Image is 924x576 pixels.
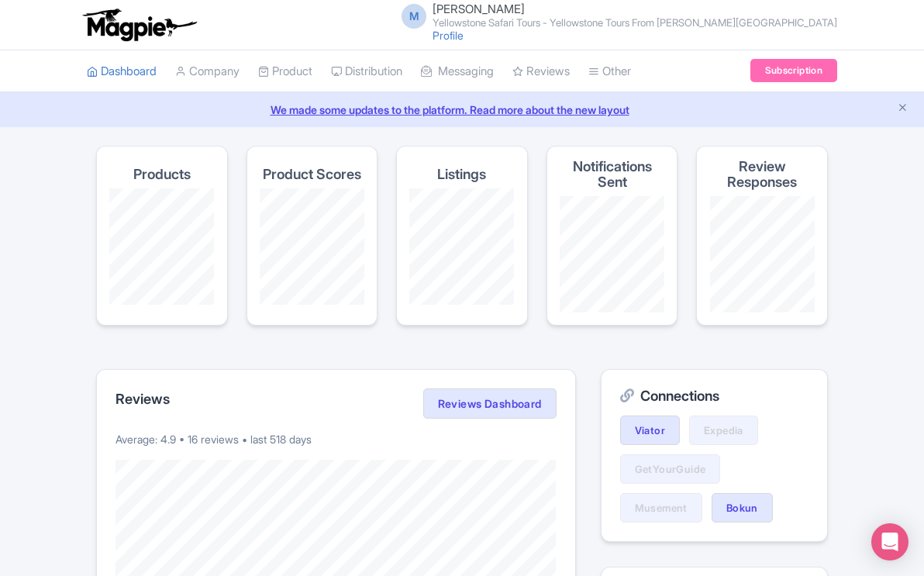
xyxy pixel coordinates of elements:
[871,523,908,560] div: Open Intercom Messenger
[437,167,486,182] h4: Listings
[620,416,680,445] a: Viator
[433,18,837,28] small: Yellowstone Safari Tours - Yellowstone Tours From [PERSON_NAME][GEOGRAPHIC_DATA]
[433,29,464,42] a: Profile
[392,3,837,28] a: M [PERSON_NAME] Yellowstone Safari Tours - Yellowstone Tours From [PERSON_NAME][GEOGRAPHIC_DATA]
[87,50,157,93] a: Dashboard
[258,50,312,93] a: Product
[897,100,908,118] button: Close announcement
[620,493,702,523] a: Musement
[512,50,570,93] a: Reviews
[620,454,721,484] a: GetYourGuide
[79,8,199,42] img: logo-ab69f6fb50320c5b225c76a69d11143b.png
[712,493,773,523] a: Bokun
[750,59,837,82] a: Subscription
[331,50,402,93] a: Distribution
[423,388,557,419] a: Reviews Dashboard
[115,431,557,447] p: Average: 4.9 • 16 reviews • last 518 days
[620,388,808,404] h2: Connections
[588,50,631,93] a: Other
[263,167,361,182] h4: Product Scores
[9,102,915,118] a: We made some updates to the platform. Read more about the new layout
[175,50,240,93] a: Company
[433,2,525,16] span: [PERSON_NAME]
[560,159,665,190] h4: Notifications Sent
[115,391,170,407] h2: Reviews
[402,4,426,29] span: M
[421,50,494,93] a: Messaging
[133,167,191,182] h4: Products
[709,159,815,190] h4: Review Responses
[689,416,758,445] a: Expedia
